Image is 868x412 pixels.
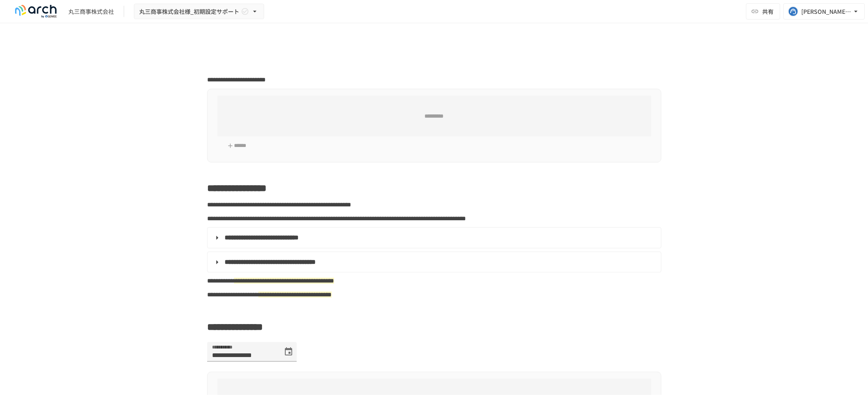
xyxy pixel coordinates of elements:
span: 丸三商事株式会社様_初期設定サポート [139,7,239,17]
button: 丸三商事株式会社様_初期設定サポート [134,4,264,20]
div: 丸三商事株式会社 [68,7,114,16]
span: 共有 [762,7,774,16]
button: [PERSON_NAME][EMAIL_ADDRESS][PERSON_NAME][DOMAIN_NAME] [783,3,865,20]
img: logo-default@2x-9cf2c760.svg [10,5,62,18]
div: [PERSON_NAME][EMAIL_ADDRESS][PERSON_NAME][DOMAIN_NAME] [801,7,852,17]
button: Choose date, selected date is 2025年9月3日 [280,344,297,360]
button: 共有 [746,3,780,20]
